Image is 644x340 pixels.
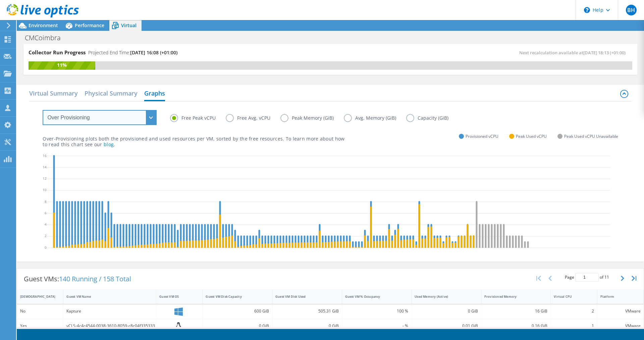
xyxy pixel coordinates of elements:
h2: Virtual Summary [29,87,78,100]
p: Over-Provisioning plots both the provisioned and used resources per VM, sorted by the free resour... [43,136,344,147]
svg: \n [584,7,590,13]
h2: Physical Summary [85,87,138,100]
div: [DEMOGRAPHIC_DATA] [20,294,52,299]
div: vCLS-4c4c4544-0038-3610-8059-c8c04f335333 [66,322,153,330]
span: [DATE] 18:13 (+01:00) [583,50,626,56]
div: Yes [20,322,60,330]
div: 505.31 GiB [275,307,339,315]
text: 8 [45,199,47,204]
div: Kapture [66,307,153,315]
div: 1 [554,322,594,330]
div: 2 [554,307,594,315]
div: VMware [600,322,641,330]
div: 0.16 GiB [484,322,548,330]
span: Page of [565,273,609,282]
text: 10 [43,187,47,192]
label: Peak Memory (GiB) [280,114,344,122]
text: 4 [45,222,47,227]
span: Peak Used vCPU [516,132,547,140]
span: Provisioned vCPU [466,132,498,140]
div: Virtual CPU [554,294,586,299]
text: 14 [43,165,47,169]
text: 2 [45,233,47,238]
span: Performance [75,22,104,29]
div: 0 GiB [206,322,269,330]
label: Avg. Memory (GiB) [344,114,406,122]
div: No [20,307,60,315]
h1: CMCoimbra [22,34,71,42]
h4: Projected End Time: [88,49,177,56]
span: Virtual [121,22,137,29]
div: 11% [29,61,95,69]
div: Guest VM Disk Used [275,294,331,299]
div: 0.01 GiB [415,322,478,330]
div: VMware [600,307,641,315]
div: Guest VMs: [17,269,138,289]
div: 0 GiB [275,322,339,330]
span: 140 Running / 158 Total [59,274,131,283]
div: Guest VM % Occupancy [345,294,400,299]
div: Platform [600,294,633,299]
label: Free Peak vCPU [170,114,226,122]
div: 16 GiB [484,307,548,315]
text: 0 [45,245,47,249]
div: Used Memory (Active) [415,294,470,299]
text: 16 [43,153,47,158]
text: 6 [45,211,47,215]
div: Guest VM Disk Capacity [206,294,261,299]
span: Next recalculation available at [519,50,629,56]
input: jump to page [575,273,599,282]
div: 600 GiB [206,307,269,315]
span: Peak Used vCPU Unavailable [564,132,618,140]
div: Guest VM Name [66,294,145,299]
a: blog [104,141,114,148]
span: Environment [29,22,58,29]
label: Capacity (GiB) [406,114,459,122]
span: [DATE] 16:08 (+01:00) [130,49,177,56]
text: 12 [43,176,47,181]
label: Free Avg. vCPU [226,114,280,122]
div: - % [345,322,409,330]
div: 0 GiB [415,307,478,315]
span: 11 [604,274,609,280]
div: Guest VM OS [159,294,191,299]
div: Provisioned Memory [484,294,540,299]
span: BH [626,5,637,15]
div: 100 % [345,307,409,315]
h2: Graphs [144,87,165,101]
